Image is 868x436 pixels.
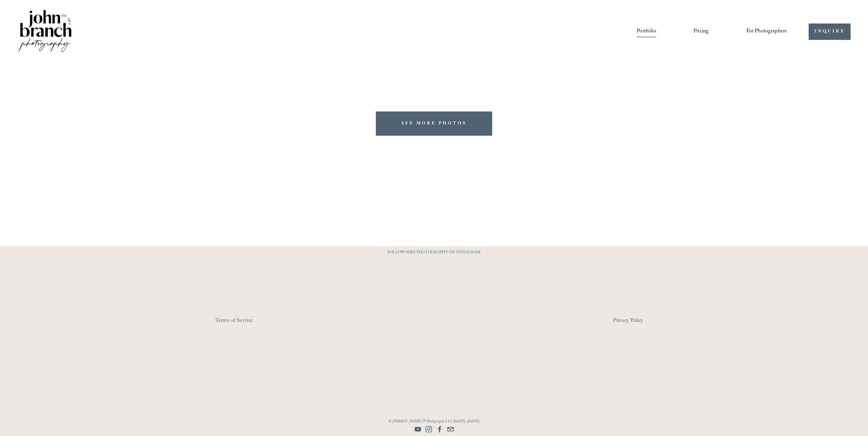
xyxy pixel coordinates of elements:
a: Facebook [436,426,443,433]
em: © [PERSON_NAME] IV Photography LLC [DATE]-[DATE] [388,419,480,425]
a: INQUIRE [809,24,851,40]
img: John Branch IV Photography [17,9,73,55]
a: Privacy Policy [613,316,673,326]
a: Instagram [425,426,432,433]
a: Terms of Service [215,316,295,326]
a: Portfolio [637,26,656,37]
a: YouTube [414,426,421,433]
a: Pricing [693,26,709,37]
span: For Photographers [746,26,787,37]
a: folder dropdown [746,26,787,37]
p: FOLLOW @JBIVPHOTOGRAPHY ON INSTAGRAM [374,249,494,257]
a: SEE MORE PHOTOS [376,111,492,136]
a: info@jbivphotography.com [447,426,454,433]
